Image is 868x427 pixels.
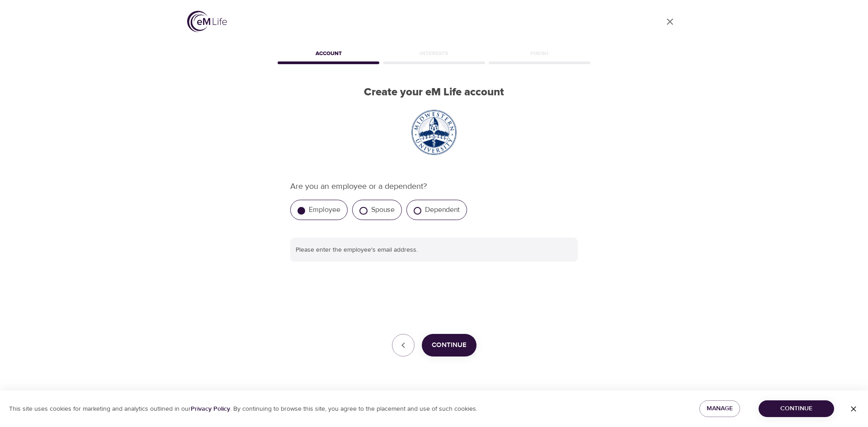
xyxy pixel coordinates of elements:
[191,405,230,413] a: Privacy Policy
[422,334,476,357] button: Continue
[276,86,592,99] h2: Create your eM Life account
[411,110,457,155] img: Midwestern_University_seal.svg.png
[766,403,827,414] span: Continue
[290,180,578,192] p: Are you an employee or a dependent?
[432,339,467,351] span: Continue
[699,400,740,417] button: Manage
[371,205,395,214] label: Spouse
[309,205,340,214] label: Employee
[707,403,733,414] span: Manage
[759,400,834,417] button: Continue
[187,11,227,32] img: logo
[659,11,681,33] a: close
[425,205,460,214] label: Dependent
